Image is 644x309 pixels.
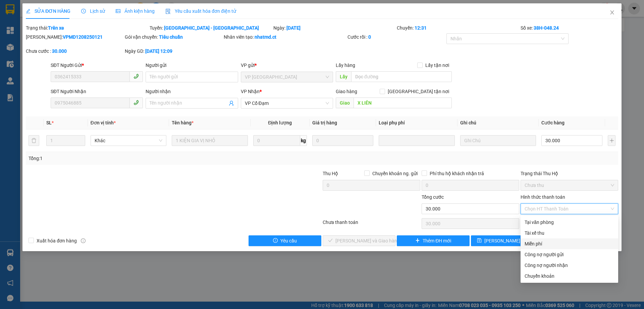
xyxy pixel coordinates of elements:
[81,8,105,14] span: Lịch sử
[471,235,544,246] button: save[PERSON_NAME] thay đổi
[603,3,622,22] button: Close
[415,25,427,31] b: 12:31
[224,33,346,41] div: Nhân viên tạo:
[520,24,619,32] div: Số xe:
[396,24,520,32] div: Chuyến:
[422,194,444,200] span: Tổng cước
[427,170,487,177] span: Phí thu hộ khách nhận trả
[477,238,482,243] span: save
[312,120,337,125] span: Giá trị hàng
[368,34,371,40] b: 0
[312,135,373,146] input: 0
[81,9,86,13] span: clock-circle
[273,24,396,32] div: Ngày:
[458,116,539,129] th: Ghi chú
[95,136,162,146] span: Khác
[229,101,234,106] span: user-add
[241,89,260,94] span: VP Nhận
[534,25,559,31] b: 38H-048.24
[525,240,614,247] div: Miễn phí
[34,237,79,244] span: Xuất hóa đơn hàng
[172,120,194,125] span: Tên hàng
[521,194,565,200] label: Hình thức thanh toán
[525,219,614,226] div: Tại văn phòng
[51,62,143,69] div: SĐT Người Gửi
[521,170,618,177] div: Trạng thái Thu Hộ
[29,135,39,146] button: delete
[164,25,259,31] b: [GEOGRAPHIC_DATA] - [GEOGRAPHIC_DATA]
[172,135,248,146] input: VD: Bàn, Ghế
[525,204,614,214] span: Chọn HT Thanh Toán
[249,235,321,246] button: exclamation-circleYêu cầu
[376,116,457,129] th: Loại phụ phí
[347,33,445,41] div: Cước rồi :
[51,88,143,95] div: SĐT Người Nhận
[26,9,31,13] span: edit
[286,25,301,31] b: [DATE]
[525,180,614,190] span: Chưa thu
[609,10,615,15] span: close
[91,120,116,125] span: Đơn vị tính
[521,260,618,271] div: Cước gửi hàng sẽ được ghi vào công nợ của người nhận
[26,33,123,41] div: [PERSON_NAME]:
[397,235,470,246] button: plusThêm ĐH mới
[525,262,614,269] div: Công nợ người nhận
[525,272,614,280] div: Chuyển khoản
[322,219,421,230] div: Chưa thanh toán
[26,47,123,55] div: Chưa cước :
[415,238,420,243] span: plus
[145,48,172,54] b: [DATE] 12:09
[370,170,420,177] span: Chuyển khoản ng. gửi
[385,88,452,95] span: [GEOGRAPHIC_DATA] tận nơi
[165,8,236,14] span: Yêu cầu xuất hóa đơn điện tử
[351,71,452,82] input: Dọc đường
[541,120,565,125] span: Cước hàng
[280,237,297,244] span: Yêu cầu
[323,171,338,176] span: Thu Hộ
[146,88,238,95] div: Người nhận
[116,8,155,14] span: Ảnh kiện hàng
[525,251,614,258] div: Công nợ người gửi
[149,24,273,32] div: Tuyến:
[608,135,615,146] button: plus
[245,98,329,108] span: VP Cổ Đạm
[146,62,238,69] div: Người gửi
[159,34,183,40] b: Tiêu chuẩn
[336,89,357,94] span: Giao hàng
[336,63,355,68] span: Lấy hàng
[273,238,278,243] span: exclamation-circle
[133,100,139,105] span: phone
[25,24,149,32] div: Trạng thái:
[52,48,67,54] b: 30.000
[423,237,451,244] span: Thêm ĐH mới
[241,62,333,69] div: VP gửi
[165,9,171,14] img: icon
[323,235,395,246] button: check[PERSON_NAME] và Giao hàng
[525,229,614,237] div: Tài xế thu
[125,47,222,55] div: Ngày GD:
[336,98,354,108] span: Giao
[116,9,120,13] span: picture
[133,74,139,79] span: phone
[255,34,276,40] b: nhatmd.ct
[81,238,86,243] span: info-circle
[521,249,618,260] div: Cước gửi hàng sẽ được ghi vào công nợ của người gửi
[423,62,452,69] span: Lấy tận nơi
[268,120,292,125] span: Định lượng
[354,98,452,108] input: Dọc đường
[63,34,103,40] b: VPMD1208250121
[300,135,307,146] span: kg
[125,33,222,41] div: Gói vận chuyển:
[48,25,64,31] b: Trên xe
[245,72,329,82] span: VP Mỹ Đình
[46,120,52,125] span: SL
[484,237,538,244] span: [PERSON_NAME] thay đổi
[26,8,70,14] span: SỬA ĐƠN HÀNG
[336,71,351,82] span: Lấy
[29,155,249,162] div: Tổng: 1
[460,135,536,146] input: Ghi Chú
